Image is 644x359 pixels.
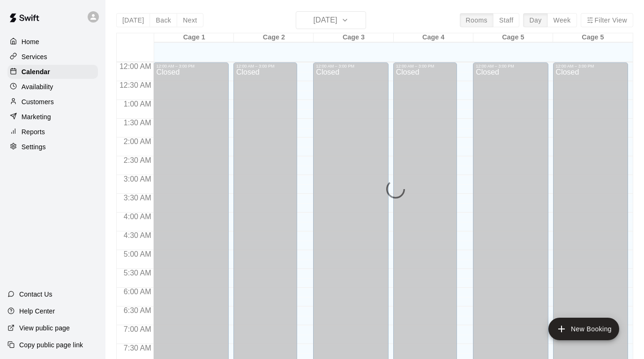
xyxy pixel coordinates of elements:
[22,142,46,152] p: Settings
[19,323,70,333] p: View public page
[22,127,45,137] p: Reports
[121,250,154,258] span: 5:00 AM
[22,37,39,46] p: Home
[121,175,154,183] span: 3:00 AM
[553,33,633,42] div: Cage 5
[121,156,154,164] span: 2:30 AM
[316,64,385,69] div: 12:00 AM – 3:00 PM
[7,125,98,139] a: Reports
[117,62,154,70] span: 12:00 AM
[117,81,154,89] span: 12:30 AM
[22,112,51,122] p: Marketing
[394,33,473,42] div: Cage 4
[7,80,98,94] a: Availability
[22,67,50,76] p: Calendar
[314,33,393,42] div: Cage 3
[7,65,98,79] a: Calendar
[156,64,225,69] div: 12:00 AM – 3:00 PM
[121,306,154,314] span: 6:30 AM
[121,288,154,296] span: 6:00 AM
[476,64,545,69] div: 12:00 AM – 3:00 PM
[7,110,98,124] a: Marketing
[7,95,98,109] a: Customers
[121,231,154,239] span: 4:30 AM
[22,97,54,107] p: Customers
[19,340,83,350] p: Copy public page link
[396,64,454,69] div: 12:00 AM – 3:00 PM
[548,318,619,340] button: add
[22,82,53,92] p: Availability
[121,325,154,333] span: 7:00 AM
[556,64,625,69] div: 12:00 AM – 3:00 PM
[121,119,154,127] span: 1:30 AM
[7,140,98,154] a: Settings
[121,344,154,352] span: 7:30 AM
[154,33,234,42] div: Cage 1
[121,194,154,202] span: 3:30 AM
[236,64,294,69] div: 12:00 AM – 3:00 PM
[7,50,98,64] a: Services
[121,137,154,145] span: 2:00 AM
[7,35,98,49] a: Home
[121,213,154,221] span: 4:00 AM
[234,33,314,42] div: Cage 2
[473,33,553,42] div: Cage 5
[19,290,52,299] p: Contact Us
[121,100,154,108] span: 1:00 AM
[22,52,47,61] p: Services
[19,306,55,316] p: Help Center
[121,269,154,277] span: 5:30 AM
